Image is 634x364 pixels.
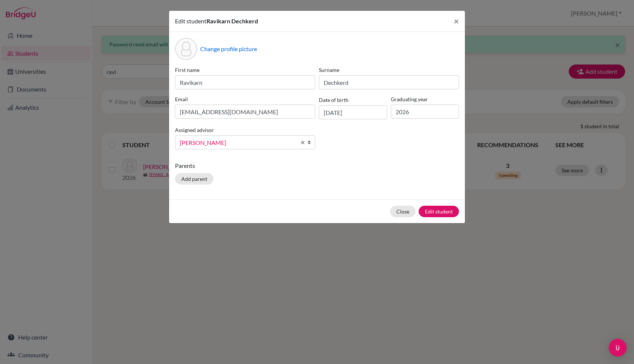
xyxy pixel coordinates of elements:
[319,105,387,119] input: dd/mm/yyyy
[448,11,465,32] button: Close
[180,138,296,148] span: [PERSON_NAME]
[319,96,349,104] label: Date of birth
[175,95,315,103] label: Email
[175,173,214,185] button: Add parent
[207,17,258,24] span: Ravikarn Dechkerd
[391,95,459,103] label: Graduating year
[454,16,459,26] span: ×
[175,161,459,170] p: Parents
[175,66,315,74] label: First name
[175,126,214,134] label: Assigned advisor
[319,66,459,74] label: Surname
[175,17,207,24] span: Edit student
[390,206,416,217] button: Close
[175,38,197,60] div: Profile picture
[419,206,459,217] button: Edit student
[609,339,627,357] div: Open Intercom Messenger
